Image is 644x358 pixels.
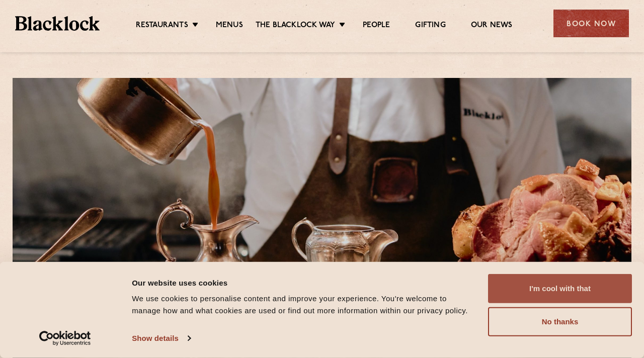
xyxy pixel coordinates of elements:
[471,21,513,32] a: Our News
[132,331,190,346] a: Show details
[132,293,476,317] div: We use cookies to personalise content and improve your experience. You're welcome to manage how a...
[488,307,632,336] button: No thanks
[132,277,476,289] div: Our website uses cookies
[363,21,390,32] a: People
[136,21,188,32] a: Restaurants
[15,16,100,30] img: BL_Textured_Logo-footer-cropped.svg
[553,10,629,37] div: Book Now
[216,21,243,32] a: Menus
[256,21,335,32] a: The Blacklock Way
[415,21,445,32] a: Gifting
[21,331,109,346] a: Usercentrics Cookiebot - opens in a new window
[488,274,632,303] button: I'm cool with that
